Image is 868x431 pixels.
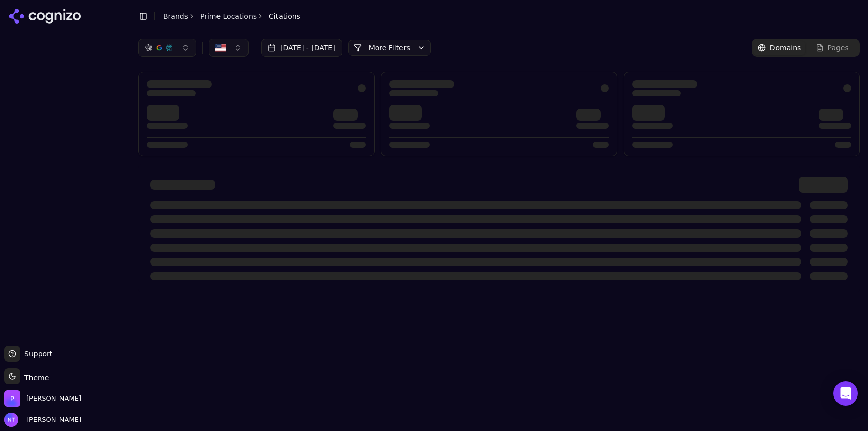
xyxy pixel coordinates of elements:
[20,374,49,382] span: Theme
[828,43,849,53] span: Pages
[4,413,18,427] img: Nate Tower
[4,390,81,407] button: Open organization switcher
[20,349,52,359] span: Support
[770,43,801,53] span: Domains
[163,11,300,21] nav: breadcrumb
[348,40,431,56] button: More Filters
[833,381,858,406] div: Open Intercom Messenger
[4,390,20,407] img: Perrill
[26,394,81,403] span: Perrill
[269,11,300,21] span: Citations
[4,413,81,427] button: Open user button
[261,39,342,57] button: [DATE] - [DATE]
[22,415,81,424] span: [PERSON_NAME]
[200,11,257,21] a: Prime Locations
[215,43,226,53] img: US
[163,12,188,20] a: Brands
